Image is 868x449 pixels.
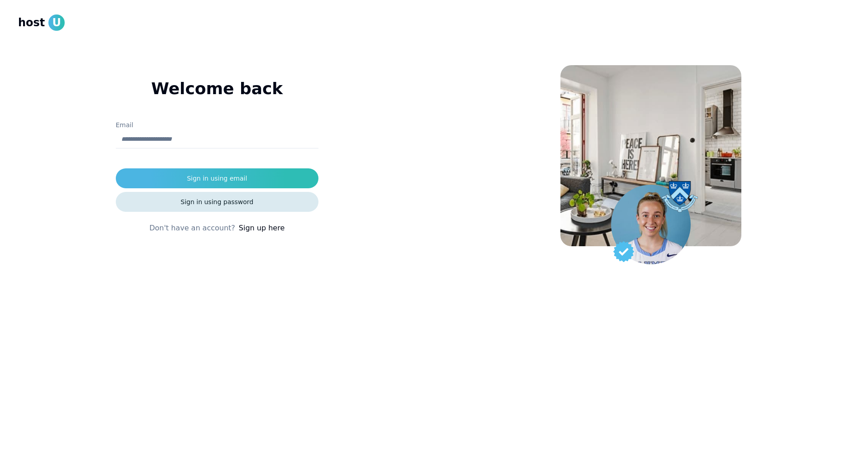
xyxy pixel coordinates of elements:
img: Columbia university [662,181,698,212]
img: House Background [560,65,741,246]
button: Sign in using password [116,192,318,212]
h1: Welcome back [116,80,318,98]
span: Don't have an account? [149,223,235,234]
div: Sign in using email [187,174,247,183]
a: hostU [18,14,65,31]
label: Email [116,121,133,129]
span: U [48,14,65,31]
img: Student [611,185,691,264]
button: Sign in using email [116,168,318,188]
a: Sign up here [239,223,285,234]
span: host [18,15,45,30]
